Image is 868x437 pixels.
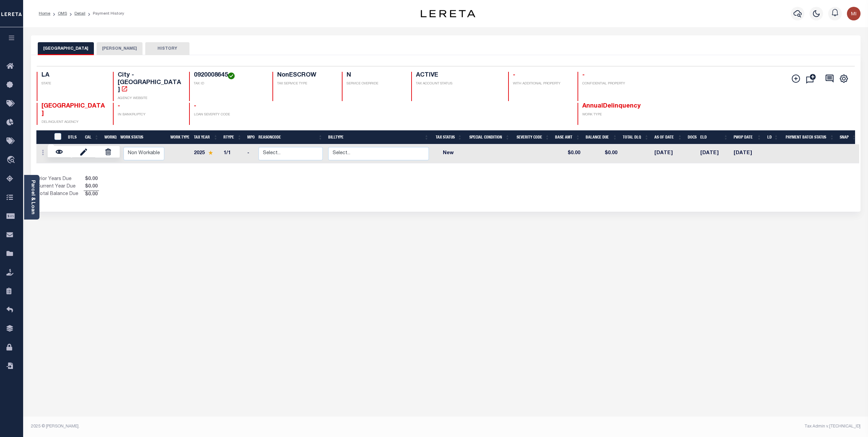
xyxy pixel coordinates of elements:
h4: ACTIVE [416,72,500,79]
li: Payment History [85,11,124,17]
span: - [194,103,196,109]
th: Base Amt: activate to sort column ascending [552,130,583,144]
p: AGENCY WEBSITE [118,96,181,101]
th: &nbsp;&nbsp;&nbsp;&nbsp;&nbsp;&nbsp;&nbsp;&nbsp;&nbsp;&nbsp; [36,130,50,144]
td: [DATE] [652,144,685,163]
h4: 0920008645 [194,72,264,79]
h4: LA [41,72,105,79]
th: Work Type [168,130,191,144]
td: 2025 [191,144,221,163]
i: travel_explore [6,156,17,165]
h4: City - [GEOGRAPHIC_DATA] [118,72,181,94]
span: $0.00 [84,191,99,198]
span: - [118,103,120,109]
td: New [432,144,465,163]
th: Balance Due: activate to sort column ascending [583,130,620,144]
p: IN BANKRUPTCY [118,112,181,117]
th: ELD: activate to sort column ascending [698,130,731,144]
td: Total Balance Due [36,191,84,198]
button: [PERSON_NAME] [97,42,143,55]
a: OMS [58,12,67,16]
td: New [84,144,104,163]
th: PWOP Date: activate to sort column ascending [731,130,764,144]
img: pen.svg [80,148,87,155]
th: CAL: activate to sort column ascending [82,130,102,144]
p: TAX ACCOUNT STATUS [416,81,500,86]
th: RType: activate to sort column ascending [221,130,245,144]
span: AnnualDelinquency [582,103,641,109]
td: - [245,144,256,163]
span: [GEOGRAPHIC_DATA] [41,103,105,117]
th: WorkQ [102,130,118,144]
p: TAX SERVICE TYPE [277,81,334,86]
th: Total DLQ: activate to sort column ascending [620,130,652,144]
a: Detail [74,12,85,16]
h4: NonESCROW [277,72,334,79]
td: $0.00 [552,144,583,163]
a: Parcel & Loan [30,180,35,214]
span: - [513,72,515,78]
img: view.svg [56,148,63,155]
td: Prior Years Due [36,176,84,183]
th: DTLS [65,130,82,144]
th: Work Status [118,130,168,144]
th: Severity Code: activate to sort column ascending [513,130,552,144]
p: CONFIDENTIAL PROPERTY [582,81,646,86]
td: $0.00 [583,144,620,163]
th: SNAP: activate to sort column ascending [837,130,859,144]
p: TAX ID [194,81,264,86]
img: logo-dark.svg [421,10,475,17]
p: LOAN SEVERITY CODE [194,112,264,117]
button: [GEOGRAPHIC_DATA] [38,42,94,55]
button: HISTORY [145,42,189,55]
th: Special Condition: activate to sort column ascending [465,130,513,144]
p: SERVICE OVERRIDE [347,81,403,86]
th: Docs [685,130,698,144]
span: $0.00 [84,176,99,183]
th: ReasonCode: activate to sort column ascending [256,130,325,144]
th: As of Date: activate to sort column ascending [652,130,685,144]
span: - [582,72,585,78]
img: svg+xml;base64,PHN2ZyB4bWxucz0iaHR0cDovL3d3dy53My5vcmcvMjAwMC9zdmciIHBvaW50ZXItZXZlbnRzPSJub25lIi... [847,7,861,20]
p: WITH ADDITIONAL PROPERTY [513,81,569,86]
a: Home [39,12,50,16]
p: STATE [41,81,105,86]
th: Payment Batch Status: activate to sort column ascending [781,130,837,144]
img: deletes.png [105,148,112,155]
td: Current Year Due [36,183,84,191]
th: Tax Status: activate to sort column ascending [432,130,465,144]
span: $0.00 [84,183,99,191]
p: DELINQUENT AGENCY [41,120,105,125]
th: Tax Year: activate to sort column ascending [191,130,221,144]
img: Star.svg [208,150,213,155]
td: [DATE] [731,144,764,163]
td: 1/1 [221,144,245,163]
p: WORK TYPE [582,112,646,117]
th: LD: activate to sort column ascending [764,130,781,144]
td: [DATE] [698,144,731,163]
h4: N [347,72,403,79]
th: BillType: activate to sort column ascending [325,130,432,144]
th: MPO [245,130,256,144]
th: &nbsp; [50,130,65,144]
